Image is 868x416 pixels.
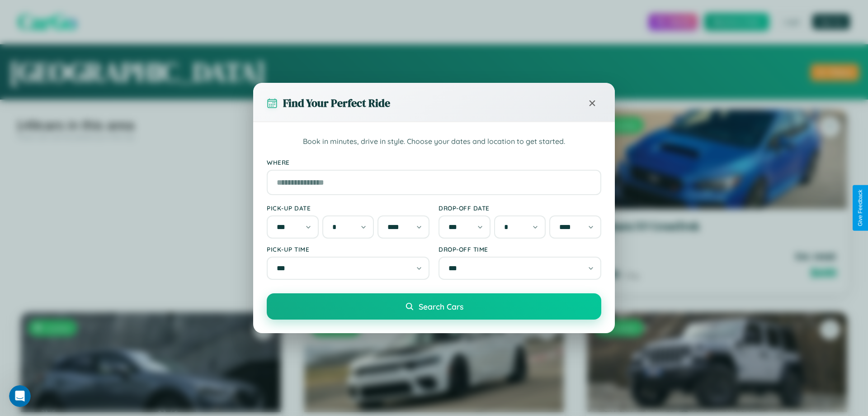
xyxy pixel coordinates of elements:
[267,293,601,320] button: Search Cars
[419,301,463,311] span: Search Cars
[439,204,601,212] label: Drop-off Date
[267,158,601,166] label: Where
[267,204,429,212] label: Pick-up Date
[439,245,601,253] label: Drop-off Time
[267,136,601,148] p: Book in minutes, drive in style. Choose your dates and location to get started.
[267,245,429,253] label: Pick-up Time
[283,96,390,110] h3: Find Your Perfect Ride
